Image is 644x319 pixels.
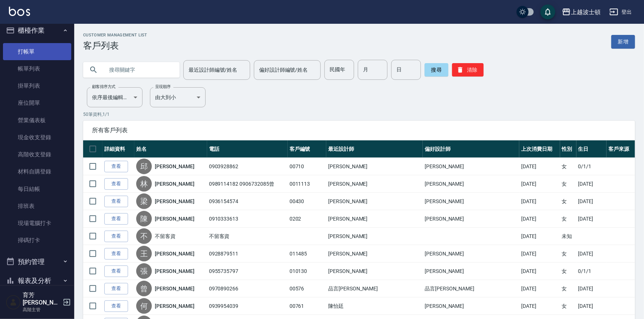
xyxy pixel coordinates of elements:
a: 每日結帳 [3,180,71,198]
td: 女 [560,193,576,210]
a: 查看 [104,283,128,294]
td: [DATE] [519,193,560,210]
a: [PERSON_NAME] [155,180,194,188]
td: 0903928862 [207,158,288,175]
td: [DATE] [519,245,560,263]
h2: Customer Management List [83,33,147,38]
th: 姓名 [134,140,207,158]
td: [DATE] [519,228,560,245]
td: [PERSON_NAME] [423,158,519,175]
div: 不 [136,228,152,244]
td: [DATE] [519,297,560,315]
button: 報表及分析 [3,271,71,290]
td: 品言[PERSON_NAME] [326,280,423,297]
td: 女 [560,158,576,175]
td: 0939954039 [207,297,288,315]
td: 00430 [288,193,326,210]
td: 女 [560,245,576,263]
button: 預約管理 [3,252,71,271]
td: 女 [560,175,576,193]
a: 查看 [104,196,128,207]
td: 女 [560,210,576,228]
div: 何 [136,298,152,314]
td: 女 [560,263,576,280]
input: 搜尋關鍵字 [104,60,174,80]
h3: 客戶列表 [83,40,147,51]
td: 不留客資 [207,228,288,245]
td: [PERSON_NAME] [423,297,519,315]
label: 顧客排序方式 [92,84,115,89]
td: 0910333613 [207,210,288,228]
button: 搜尋 [425,63,448,77]
a: 帳單列表 [3,60,71,77]
td: [PERSON_NAME] [326,193,423,210]
a: 查看 [104,213,128,225]
a: 查看 [104,161,128,172]
div: 由大到小 [150,87,206,107]
a: 查看 [104,178,128,190]
td: [PERSON_NAME] [326,210,423,228]
td: [PERSON_NAME] [423,245,519,263]
th: 詳細資料 [102,140,134,158]
label: 呈現順序 [155,84,171,89]
span: 所有客戶列表 [92,127,626,134]
td: 0/1/1 [576,158,607,175]
td: [DATE] [576,280,607,297]
a: [PERSON_NAME] [155,198,194,205]
td: [PERSON_NAME] [423,175,519,193]
td: 011485 [288,245,326,263]
div: 王 [136,246,152,261]
td: [PERSON_NAME] [423,210,519,228]
td: [DATE] [519,158,560,175]
td: 00761 [288,297,326,315]
a: 查看 [104,231,128,242]
td: [DATE] [576,210,607,228]
th: 電話 [207,140,288,158]
td: 0011113 [288,175,326,193]
td: [PERSON_NAME] [326,245,423,263]
img: Logo [9,7,30,16]
a: 現金收支登錄 [3,129,71,146]
td: 0955735797 [207,263,288,280]
a: [PERSON_NAME] [155,267,194,275]
td: [DATE] [576,297,607,315]
a: 掃碼打卡 [3,232,71,249]
td: 女 [560,280,576,297]
a: 不留客資 [155,232,176,240]
td: 0928879511 [207,245,288,263]
td: 陳怡廷 [326,297,423,315]
td: [DATE] [576,175,607,193]
a: 查看 [104,248,128,260]
a: [PERSON_NAME] [155,285,194,292]
h5: 育芳[PERSON_NAME] [23,292,61,306]
td: 00576 [288,280,326,297]
a: 高階收支登錄 [3,146,71,163]
td: [DATE] [519,263,560,280]
a: 掛單列表 [3,77,71,94]
td: 未知 [560,228,576,245]
a: 打帳單 [3,43,71,60]
td: [PERSON_NAME] [326,263,423,280]
a: 營業儀表板 [3,112,71,129]
th: 生日 [576,140,607,158]
p: 高階主管 [23,306,61,313]
td: 0/1/1 [576,263,607,280]
th: 客戶編號 [288,140,326,158]
td: [DATE] [519,280,560,297]
div: 邱 [136,159,152,174]
button: 登出 [607,5,635,19]
th: 最近設計師 [326,140,423,158]
td: [PERSON_NAME] [423,193,519,210]
td: 品言[PERSON_NAME] [423,280,519,297]
a: 座位開單 [3,94,71,111]
a: 查看 [104,266,128,277]
td: [PERSON_NAME] [326,175,423,193]
a: [PERSON_NAME] [155,302,194,310]
a: [PERSON_NAME] [155,163,194,170]
th: 性別 [560,140,576,158]
td: 女 [560,297,576,315]
a: 查看 [104,300,128,312]
th: 上次消費日期 [519,140,560,158]
td: [PERSON_NAME] [326,158,423,175]
td: 0989114182 0906732085曾 [207,175,288,193]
